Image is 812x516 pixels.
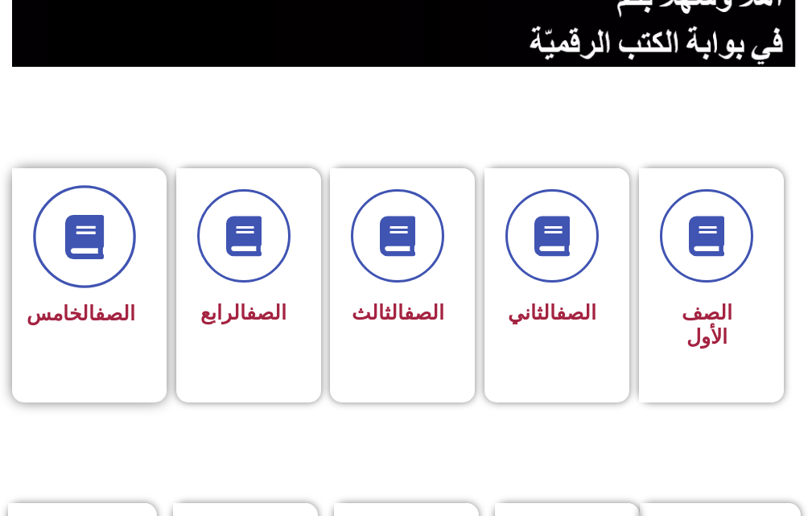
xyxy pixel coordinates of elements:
span: الثالث [352,301,444,324]
span: الرابع [200,301,286,324]
span: الخامس [27,302,135,325]
a: الصف [556,301,596,324]
a: الصف [95,302,135,325]
a: الصف [404,301,444,324]
span: الصف الأول [682,301,732,349]
a: الصف [246,301,286,324]
span: الثاني [508,301,596,324]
